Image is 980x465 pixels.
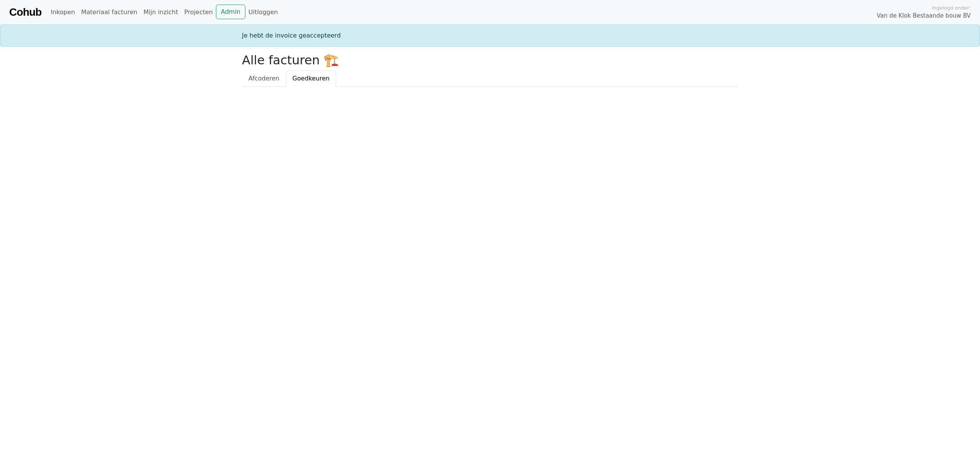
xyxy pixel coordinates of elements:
span: Afcoderen [248,75,279,82]
a: Cohub [9,3,41,21]
span: Ingelogd onder: [932,4,971,11]
a: Goedkeuren [286,70,336,87]
a: Projecten [181,5,216,20]
a: Afcoderen [242,70,286,87]
a: Admin [216,5,245,19]
a: Uitloggen [245,5,281,20]
h2: Alle facturen 🏗️ [242,53,738,67]
a: Inkopen [47,5,78,20]
a: Materiaal facturen [78,5,140,20]
span: Goedkeuren [292,75,330,82]
a: Mijn inzicht [140,5,181,20]
div: Je hebt de invoice geaccepteerd [237,31,743,40]
span: Van de Klok Bestaande bouw BV [877,11,971,20]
